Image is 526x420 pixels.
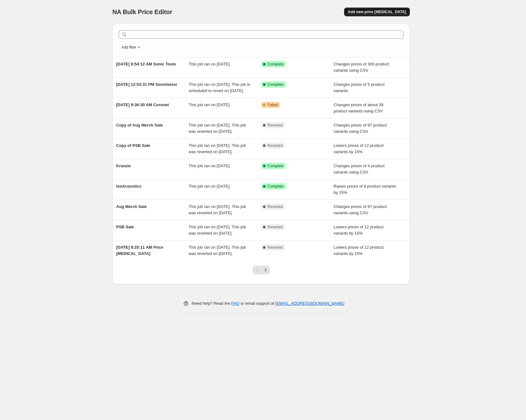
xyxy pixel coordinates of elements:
[334,62,389,73] span: Changes prices of 309 product variants using CSV
[267,184,283,189] span: Complete
[348,9,406,14] span: Add new price [MEDICAL_DATA]
[261,266,270,274] button: Next
[334,143,384,154] span: Lowers prices of 12 product variants by 15%
[116,143,150,148] span: Copy of PSB Sale
[116,204,147,209] span: Aug Merch Sale
[334,102,384,113] span: Changes prices of about 38 product variants using CSV
[189,123,246,134] span: This job ran on [DATE]. This job was reverted on [DATE].
[253,266,270,274] nav: Pagination
[334,123,387,134] span: Changes prices of 87 product variants using CSV
[334,82,385,93] span: Changes prices of 5 product variants
[334,204,387,215] span: Changes prices of 87 product variants using CSV
[119,44,144,51] button: Add filter
[189,143,246,154] span: This job ran on [DATE]. This job was reverted on [DATE].
[121,45,136,50] span: Add filter
[267,123,283,128] span: Reverted
[267,102,278,107] span: Failed
[267,143,283,148] span: Reverted
[112,8,172,15] span: NA Bulk Price Editor
[267,62,283,67] span: Complete
[240,301,276,306] span: or email support at
[334,225,384,236] span: Lowers prices of 12 product variants by 15%
[192,301,231,306] span: Need help? Read the
[116,82,178,87] span: [DATE] 12:53:31 PM Sennheiser
[116,123,163,127] span: Copy of Aug Merch Sale
[189,102,231,107] span: This job ran on [DATE].
[116,163,131,168] span: Kranzle
[267,225,283,230] span: Reverted
[116,62,176,66] span: [DATE] 8:54:12 AM Sonic Tools
[189,225,246,236] span: This job ran on [DATE]. This job was reverted on [DATE].
[189,163,231,168] span: This job ran on [DATE].
[189,245,246,256] span: This job ran on [DATE]. This job was reverted on [DATE].
[231,301,240,306] a: FAQ
[116,245,163,256] span: [DATE] 8:25:11 AM Price [MEDICAL_DATA]
[189,204,246,215] span: This job ran on [DATE]. This job was reverted on [DATE].
[267,204,283,209] span: Reverted
[189,62,231,66] span: This job ran on [DATE].
[334,163,385,174] span: Changes prices of 4 product variants using CSV
[116,102,169,107] span: [DATE] 9:36:30 AM Coronet
[344,8,410,16] button: Add new price [MEDICAL_DATA]
[334,184,396,195] span: Raises prices of 9 product variants by 15%
[334,245,384,256] span: Lowers prices of 12 product variants by 15%
[267,163,283,169] span: Complete
[276,301,344,306] a: [EMAIL_ADDRESS][DOMAIN_NAME]
[116,184,142,189] span: IsoAcoustics
[189,184,231,189] span: This job ran on [DATE].
[267,82,283,87] span: Complete
[267,245,283,250] span: Reverted
[116,225,134,229] span: PSB Sale
[189,82,250,93] span: This job ran on [DATE]. This job is scheduled to revert on [DATE].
